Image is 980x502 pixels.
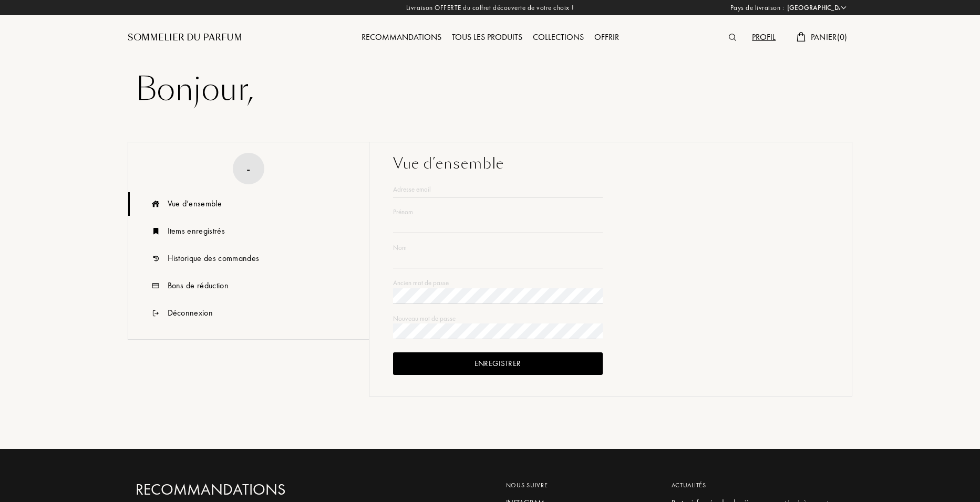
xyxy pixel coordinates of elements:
div: Historique des commandes [168,252,260,265]
div: Recommandations [356,31,447,45]
div: Bons de réduction [168,279,229,292]
div: Vue d’ensemble [168,197,222,210]
div: Prénom [393,207,603,217]
div: Déconnexion [168,307,213,319]
img: icn_overview.svg [149,192,162,216]
div: - [246,160,250,178]
div: Nom [393,243,603,253]
div: Actualités [672,480,837,490]
img: arrow_w.png [840,4,848,12]
span: Pays de livraison : [730,3,785,13]
a: Profil [747,32,781,43]
div: Items enregistrés [168,225,225,237]
div: Collections [528,31,589,45]
a: Tous les produits [447,32,528,43]
div: Adresse email [393,184,603,195]
img: cart.svg [797,32,805,41]
img: icn_code.svg [149,274,162,298]
a: Sommelier du Parfum [128,32,242,44]
div: Nouveau mot de passe [393,313,603,324]
div: Offrir [589,31,624,45]
div: Tous les produits [447,31,528,45]
a: Collections [528,32,589,43]
span: Panier ( 0 ) [811,32,848,43]
div: Profil [747,31,781,45]
a: Offrir [589,32,624,43]
a: Recommandations [356,32,447,43]
div: Nous suivre [506,480,656,490]
img: icn_logout.svg [149,301,162,325]
img: search_icn.svg [729,34,736,41]
img: icn_book.svg [149,219,162,243]
div: Ancien mot de passe [393,278,603,288]
div: Vue d’ensemble [393,153,828,175]
img: icn_history.svg [149,247,162,270]
div: Bonjour , [136,68,845,110]
a: Recommandations [136,480,362,499]
div: Enregistrer [393,352,603,375]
